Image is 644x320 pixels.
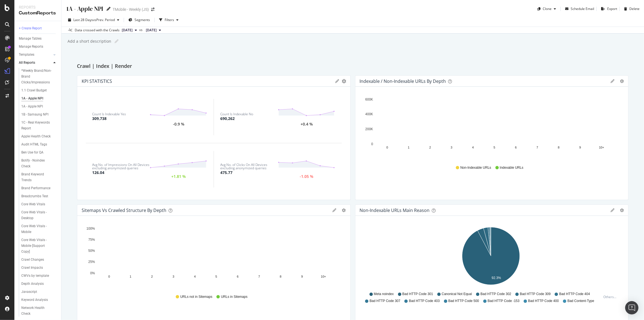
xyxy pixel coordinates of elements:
[21,134,51,139] div: Apple Health Check
[21,142,57,147] a: Audit HTML Tags
[321,275,326,278] text: 10+
[21,201,45,207] div: Core Web Vitals
[19,52,52,58] a: Templates
[221,295,247,299] span: URLs in Sitemaps
[409,299,440,303] span: Bad HTTP Code 403
[451,146,452,149] text: 3
[21,158,52,169] div: Botify - Noindex Check
[220,163,278,170] div: Avg No. of Clicks On All Devices excluding anonymized queries
[21,104,57,109] a: 1A - Apple NPI
[180,295,212,299] span: URLs not in Sitemaps
[520,292,550,296] span: Bad HTTP Code 309
[92,163,150,170] div: Avg No. of Impressions On All Devices excluding anonymized queries
[21,193,57,199] a: Breadcrumbs Test
[543,6,552,11] div: Clone
[603,295,619,299] div: Others...
[75,28,120,33] div: Data crossed with the Crawls
[442,292,472,296] span: Canonical Not Equal
[371,142,373,146] text: 0
[21,104,43,109] div: 1A - Apple NPI
[21,237,57,255] a: Core Web Vitals - Mobile [Support Copy]
[21,297,57,303] a: Keyword Analysis
[402,292,433,296] span: Bad HTTP Code 301
[19,25,42,31] div: + Create Report
[360,78,446,84] div: Indexable / Non-Indexable URLs by Depth
[130,275,131,278] text: 1
[607,6,617,11] div: Export
[19,60,35,66] div: All Reports
[151,7,154,11] div: arrow-right-arrow-left
[108,275,110,278] text: 0
[19,60,52,66] a: All Reports
[66,4,103,13] div: 1A - Apple NPI
[21,120,53,131] div: 1C - Real Keywords Report
[88,249,95,253] text: 50%
[21,223,53,235] div: Core Web Vitals - Mobile
[86,227,95,231] text: 100%
[21,265,57,271] a: Crawl Impacts
[571,6,594,11] div: Schedule Email
[220,170,232,175] div: 475.77
[492,276,501,280] text: 92.3%
[21,185,57,191] a: Brand Performance
[146,28,157,33] span: 2025 Jul. 25th
[355,75,629,200] div: Indexable / Non-Indexable URLs by DepthgeargearA chart.Non-Indexable URLsIndexable URLs
[360,225,622,289] div: A chart.
[21,237,54,255] div: Core Web Vitals - Mobile [Support Copy]
[107,7,110,11] i: Edit report name
[579,146,581,149] text: 9
[480,292,511,296] span: Bad HTTP Code 302
[535,4,558,13] button: Clone
[122,28,133,33] span: 2025 Aug. 22nd
[19,36,42,42] div: Manage Tables
[82,78,112,84] div: KPI STATISTICS
[599,4,617,13] button: Export
[622,4,640,13] button: Delete
[73,17,93,22] span: Last 28 Days
[21,171,52,183] div: Brand Keyword Trends
[220,116,235,121] div: 690,262
[77,75,351,200] div: KPI STATISTICSgeargearCount Is Indexable Yes309,738-0.9 %Count Is Indexable No690,262+0.4 %Avg No...
[21,273,49,279] div: CWVs by template
[21,257,57,263] a: Crawl Changes
[19,4,57,10] div: Reports
[528,299,559,303] span: Bad HTTP Code 400
[21,257,44,263] div: Crawl Changes
[21,88,57,93] a: 1.1 Crawl Budget
[135,17,150,22] span: Segments
[19,44,43,50] div: Manage Reports
[77,62,132,71] h2: Crawl | Index | Render
[21,193,48,199] div: Breadcrumbs Test
[113,7,149,12] div: TMobile - Weekly (JS)
[21,120,57,131] a: 1C - Real Keywords Report
[360,96,622,160] svg: A chart.
[342,208,346,212] div: gear
[21,112,48,117] div: 1B - Samsung NPI
[21,185,50,191] div: Brand Performance
[21,209,53,221] div: Core Web Vitals - Desktop
[21,96,57,101] a: 1A - Apple NPI
[360,208,430,213] div: Non-Indexable URLs Main Reason
[21,281,57,287] a: Depth Analysis
[19,36,57,42] a: Manage Tables
[92,116,107,121] div: 309,738
[21,209,57,221] a: Core Web Vitals - Desktop
[82,225,344,289] svg: A chart.
[21,68,57,85] a: *Weekly Brand/Non-Brand Clicks/Impressions
[374,292,394,296] span: Meta noindex
[120,27,139,34] button: [DATE]
[21,68,55,85] div: *Weekly Brand/Non-Brand Clicks/Impressions
[220,112,253,116] div: Count Is Indexable No
[21,273,57,279] a: CWVs by template
[19,44,57,50] a: Manage Reports
[21,88,47,93] div: 1.1 Crawl Budget
[460,165,491,170] span: Non-Indexable URLs
[151,275,153,278] text: 2
[21,112,57,117] a: 1B - Samsung NPI
[21,142,47,147] div: Audit HTML Tags
[194,275,196,278] text: 4
[21,134,57,139] a: Apple Health Check
[625,301,638,314] div: Open Intercom Messenger
[21,289,57,295] a: Javascript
